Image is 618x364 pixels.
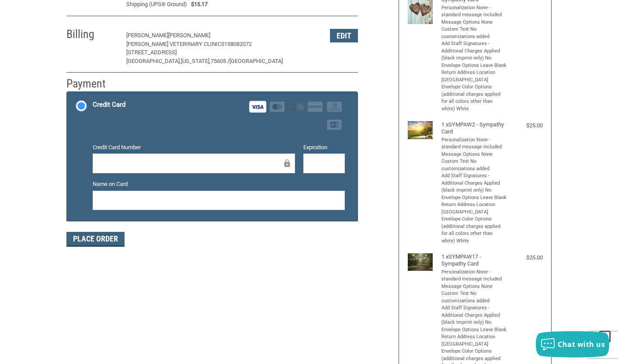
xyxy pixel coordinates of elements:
[441,84,507,112] li: Envelope Color Options (additional charges applied for all colors other than white) White
[441,333,507,348] li: Return Address Location [GEOGRAPHIC_DATA]
[441,269,507,283] li: Personalization None - standard message included
[441,201,507,216] li: Return Address Location [GEOGRAPHIC_DATA]
[99,158,282,168] iframe: To enrich screen reader interactions, please activate Accessibility in Grammarly extension settings
[441,151,507,158] li: Message Options None
[303,143,345,152] label: Expiration
[441,216,507,245] li: Envelope Color Options (additional charges applied for all colors other than white) White
[441,121,507,136] h4: 1 x SYMPAW2 - Sympathy Card
[441,69,507,84] li: Return Address Location [GEOGRAPHIC_DATA]
[126,41,221,47] span: [PERSON_NAME] VETERINARY CLINIC
[441,194,507,202] li: Envelope Options Leave Blank
[330,29,358,42] button: Edit
[441,26,507,40] li: Custom Text No customizations added
[229,58,283,64] span: [GEOGRAPHIC_DATA]
[221,41,252,47] span: 5158082072
[93,98,125,112] div: Credit Card
[211,58,229,64] span: 75605 /
[441,326,507,334] li: Envelope Options Leave Blank
[441,4,507,19] li: Personalization None - standard message included
[441,19,507,26] li: Message Options None
[441,283,507,290] li: Message Options None
[441,172,507,194] li: Add Staff Signatures - Additional Charges Applied (black imprint only) No
[509,121,542,130] div: $25.00
[126,58,181,64] span: [GEOGRAPHIC_DATA],
[509,253,542,262] div: $25.00
[441,136,507,151] li: Personalization None - standard message included
[558,339,605,349] span: Chat with us
[181,58,211,64] span: [US_STATE],
[168,32,210,38] span: [PERSON_NAME]
[441,290,507,304] li: Custom Text No customizations added
[441,304,507,326] li: Add Staff Signatures - Additional Charges Applied (black imprint only) No
[441,253,507,268] h4: 1 x SYMPAW17 - Sympathy Card
[441,62,507,70] li: Envelope Options Leave Blank
[66,232,125,247] button: Place Order
[441,158,507,172] li: Custom Text No customizations added
[93,143,295,152] label: Credit Card Number
[66,27,118,42] h2: Billing
[126,32,168,38] span: [PERSON_NAME]
[536,331,609,357] button: Chat with us
[441,40,507,62] li: Add Staff Signatures - Additional Charges Applied (black imprint only) No
[93,180,345,189] label: Name on Card
[126,49,177,56] span: [STREET_ADDRESS]
[66,77,118,91] h2: Payment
